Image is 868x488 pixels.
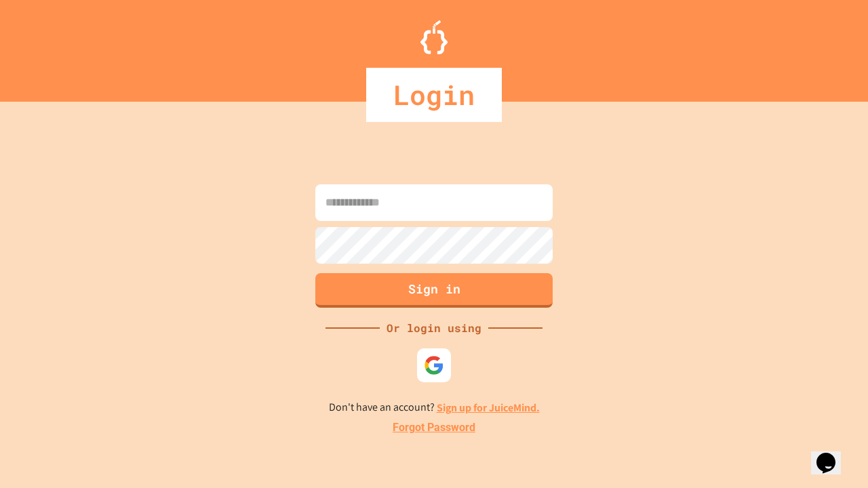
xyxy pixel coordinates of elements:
[366,68,502,122] div: Login
[424,355,444,375] img: google-icon.svg
[315,273,553,308] button: Sign in
[437,401,540,415] a: Sign up for JuiceMind.
[329,399,540,416] p: Don't have an account?
[811,434,854,474] iframe: chat widget
[393,420,475,436] a: Forgot Password
[755,375,854,432] iframe: chat widget
[420,20,448,54] img: Logo.svg
[380,320,488,336] div: Or login using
